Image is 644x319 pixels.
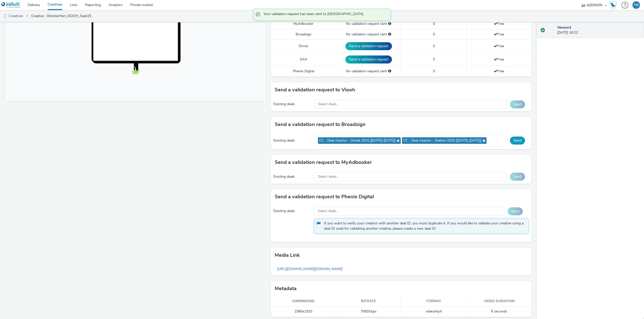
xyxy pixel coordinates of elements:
[557,25,640,35] div: [DATE] 16:22
[275,285,297,292] h3: Metadata
[275,159,372,166] h3: Send a validation request to MyAdbooker
[318,175,339,179] span: Select deals...
[510,173,525,181] button: Send
[275,193,374,201] h3: Send a validation request to Phenix Digital
[339,32,398,37] div: No validation request sent
[510,137,525,145] button: Send
[466,306,532,317] td: 6 seconds
[466,296,532,306] th: Video duration
[494,32,504,37] span: Free
[271,29,336,39] td: Broadsign
[433,44,435,48] span: 0
[271,40,336,53] td: Stroer
[263,12,386,18] span: Your validation request has been sent to [GEOGRAPHIC_DATA]
[336,306,401,317] td: 7581 Kbps
[401,296,466,306] th: Format
[275,251,300,259] h3: Media link
[345,55,392,63] button: Send a validation request
[557,25,571,30] strong: Version 1
[273,209,311,214] div: Existing deals
[634,1,639,9] div: NB
[1,2,21,8] img: undefined Logo
[388,69,391,74] div: Please select a deal below and click on Send to send a validation request to Phenix Digital.
[271,296,336,306] th: Dimensions
[345,42,392,50] button: Send a validation request
[510,100,525,108] button: Send
[403,139,481,143] span: CC - Deal Azerion - Station 2025 [[DATE]-[DATE]]
[339,69,398,74] div: No validation request sent
[433,32,435,37] span: 0
[273,174,312,179] div: Existing deals
[29,10,94,22] a: Creative : Oktoberfest_DOOH_Sept25
[275,86,355,94] h3: Send a validation request to Viooh
[324,221,524,231] span: If you want to verify your creation with another deal ID, you must duplicate it. If you would lik...
[271,53,336,66] td: DAX
[318,102,339,106] span: Select deals...
[273,138,312,143] div: Existing deals
[271,66,336,77] td: Phenix Digital
[275,264,345,274] a: [URL][DOMAIN_NAME][DOMAIN_NAME]
[433,57,435,62] span: 0
[388,32,391,37] div: Please select a deal below and click on Send to send a validation request to Broadsign.
[494,57,504,62] span: Free
[3,14,8,19] img: dooh
[318,209,339,213] span: Select deals...
[275,121,366,128] h3: Send a validation request to Broadsign
[609,1,617,9] img: Hawk Academy
[319,139,395,143] span: CC - Deal Azerion - Street 2025 [[DATE]-[DATE]]
[401,306,466,317] td: video/mp4
[494,44,504,48] span: Free
[609,1,619,9] a: Hawk Academy
[271,306,336,317] td: 1080x1920
[433,21,435,26] span: 0
[508,207,523,215] button: Send
[273,102,312,107] div: Existing deals
[494,21,504,26] span: Free
[433,69,435,74] span: 0
[494,69,504,74] span: Free
[336,296,401,306] th: Bitrate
